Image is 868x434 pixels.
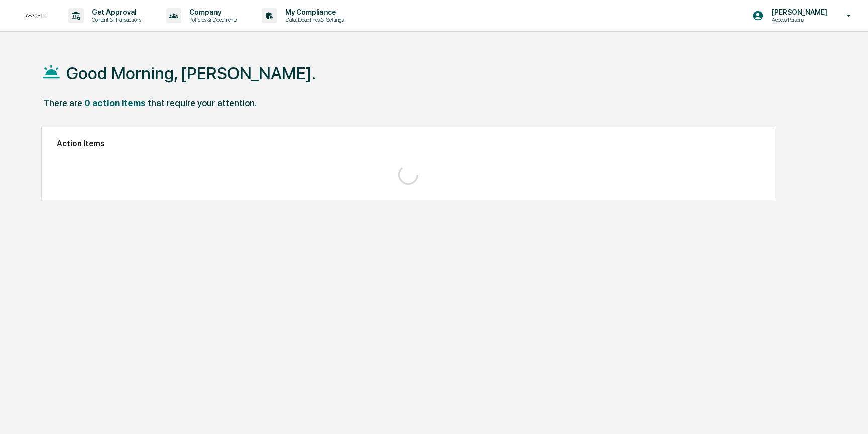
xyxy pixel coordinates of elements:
p: [PERSON_NAME] [764,8,832,16]
div: 0 action items [84,98,146,108]
div: that require your attention. [148,98,257,108]
p: Policies & Documents [181,16,242,23]
p: Access Persons [764,16,832,23]
h1: Good Morning, [PERSON_NAME]. [66,63,316,83]
h2: Action Items [57,139,760,148]
p: Content & Transactions [84,16,146,23]
p: Company [181,8,242,16]
p: My Compliance [277,8,349,16]
img: logo [24,13,48,18]
p: Get Approval [84,8,146,16]
div: There are [43,98,82,108]
p: Data, Deadlines & Settings [277,16,349,23]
